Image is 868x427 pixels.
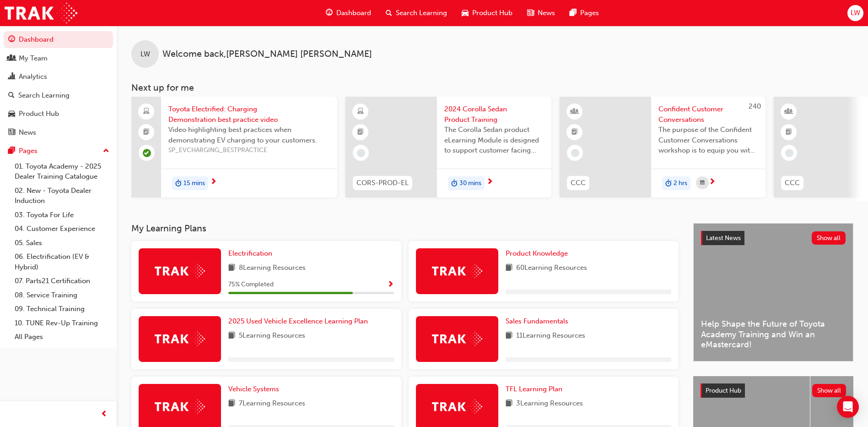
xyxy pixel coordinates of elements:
[387,279,394,290] button: Show Progress
[19,109,59,119] div: Product Hub
[131,223,679,234] h3: My Learning Plans
[709,178,716,186] span: next-icon
[571,106,578,118] span: learningResourceType_INSTRUCTOR_LED-icon
[4,50,113,67] a: My Team
[516,330,585,342] span: 11 Learning Resources
[143,126,150,138] span: booktick-icon
[103,145,109,157] span: up-icon
[11,250,113,274] a: 06. Electrification (EV & Hybrid)
[5,3,77,23] a: Trak
[345,97,551,197] a: CORS-PROD-EL2024 Corolla Sedan Product TrainingThe Corolla Sedan product eLearning Module is desi...
[155,332,205,346] img: Trak
[11,236,113,250] a: 05. Sales
[812,231,846,245] button: Show all
[562,4,606,22] a: pages-iconPages
[8,147,15,155] span: pages-icon
[785,178,800,188] span: CCC
[506,398,512,410] span: book-icon
[451,177,458,189] span: duration-icon
[516,398,583,410] span: 3 Learning Resources
[506,330,512,342] span: book-icon
[19,127,36,138] div: News
[506,317,568,325] span: Sales Fundamentals
[4,29,113,142] button: DashboardMy TeamAnalyticsSearch LearningProduct HubNews
[19,53,48,64] div: My Team
[11,330,113,344] a: All Pages
[11,316,113,330] a: 10. TUNE Rev-Up Training
[837,396,859,418] div: Open Intercom Messenger
[357,149,365,157] span: learningRecordVerb_NONE-icon
[571,178,586,188] span: CCC
[378,4,454,22] a: search-iconSearch Learning
[228,249,272,257] span: Electrification
[228,384,283,394] a: Vehicle Systems
[140,49,150,60] span: LW
[4,87,113,104] a: Search Learning
[183,178,205,189] span: 15 mins
[228,330,235,342] span: book-icon
[432,400,482,414] img: Trak
[570,7,577,19] span: pages-icon
[4,142,113,159] button: Pages
[571,149,579,157] span: learningRecordVerb_NONE-icon
[459,178,481,189] span: 30 mins
[326,7,333,19] span: guage-icon
[472,8,512,18] span: Product Hub
[700,177,705,189] span: calendar-icon
[8,36,15,44] span: guage-icon
[444,104,544,125] span: 2024 Corolla Sedan Product Training
[11,274,113,288] a: 07. Parts21 Certification
[357,126,364,138] span: booktick-icon
[168,104,330,125] span: Toyota Electrified: Charging Demonstration best practice video
[580,8,599,18] span: Pages
[387,281,394,289] span: Show Progress
[8,92,15,100] span: search-icon
[11,222,113,236] a: 04. Customer Experience
[11,288,113,302] a: 08. Service Training
[228,263,235,274] span: book-icon
[228,316,372,327] a: 2025 Used Vehicle Excellence Learning Plan
[506,384,566,394] a: TFL Learning Plan
[8,110,15,118] span: car-icon
[4,31,113,48] a: Dashboard
[19,146,38,156] div: Pages
[701,383,846,398] a: Product HubShow all
[520,4,562,22] a: news-iconNews
[228,248,276,259] a: Electrification
[4,105,113,122] a: Product Hub
[8,55,15,63] span: people-icon
[506,263,512,274] span: book-icon
[706,234,741,242] span: Latest News
[228,317,368,325] span: 2025 Used Vehicle Excellence Learning Plan
[706,387,741,394] span: Product Hub
[506,248,571,259] a: Product Knowledge
[432,264,482,278] img: Trak
[117,82,868,93] h3: Next up for me
[210,178,217,186] span: next-icon
[239,263,306,274] span: 8 Learning Resources
[674,178,687,189] span: 2 hrs
[786,106,792,118] span: learningResourceType_INSTRUCTOR_LED-icon
[571,126,578,138] span: booktick-icon
[175,177,182,189] span: duration-icon
[318,4,378,22] a: guage-iconDashboard
[162,49,372,60] span: Welcome back , [PERSON_NAME] [PERSON_NAME]
[396,8,447,18] span: Search Learning
[4,124,113,141] a: News
[143,149,151,157] span: learningRecordVerb_PASS-icon
[8,129,15,137] span: news-icon
[506,249,568,257] span: Product Knowledge
[693,223,853,361] a: Latest NewsShow allHelp Shape the Future of Toyota Academy Training and Win an eMastercard!
[386,7,392,19] span: search-icon
[516,263,587,274] span: 60 Learning Resources
[228,398,235,410] span: book-icon
[8,73,15,81] span: chart-icon
[506,316,572,327] a: Sales Fundamentals
[155,264,205,278] img: Trak
[155,400,205,414] img: Trak
[11,208,113,222] a: 03. Toyota For Life
[658,104,758,125] span: Confident Customer Conversations
[665,177,672,189] span: duration-icon
[486,178,493,186] span: next-icon
[444,125,544,156] span: The Corolla Sedan product eLearning Module is designed to support customer facing sales staff wit...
